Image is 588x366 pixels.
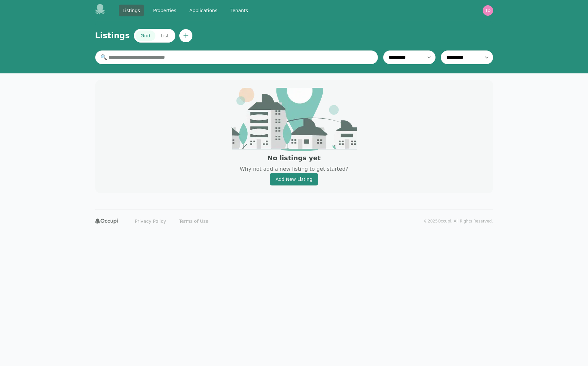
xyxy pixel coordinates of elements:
img: empty_state_image [231,88,357,151]
p: Why not add a new listing to get started? [240,165,348,173]
h3: No listings yet [267,153,321,163]
button: Grid [135,30,155,41]
h1: Listings [95,30,130,41]
a: Listings [119,5,144,16]
a: Terms of Use [175,216,212,226]
a: Applications [186,5,222,16]
a: Privacy Policy [131,216,170,226]
p: © 2025 Occupi. All Rights Reserved. [424,219,493,224]
a: Properties [149,5,180,16]
button: List [155,30,174,41]
button: Create new listing [179,29,192,42]
a: Tenants [226,5,252,16]
a: Add New Listing [270,173,318,185]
